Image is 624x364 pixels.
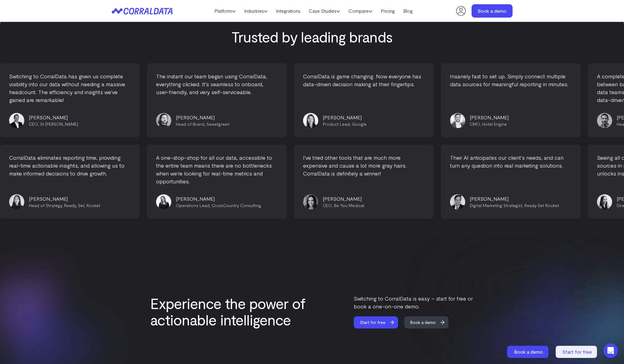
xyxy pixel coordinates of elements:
p: CMO, Hotel Engine [433,121,472,127]
p: Insanely fast to set up. Simply connect multiple data sources for meaningful reporting in minutes. [413,72,534,88]
a: Book a demo [472,4,513,18]
span: Start for free [354,316,391,328]
p: CEO, Be You Medical [366,202,407,209]
p: CorralData is game changing. Now everyone has data-driven decision making at their fingertips. [266,72,387,88]
a: Platform [210,6,240,15]
p: [PERSON_NAME] [72,195,143,202]
span: Start for free [562,349,592,355]
p: [PERSON_NAME] [433,114,472,121]
p: Switching to CorralData is easy – start for free or book a one-on-one demo. [354,294,474,310]
p: The instant our team began using CorralData, everything clicked. It’s seamless to onboard, user-f... [119,72,240,96]
a: Start for free [354,316,404,328]
a: Industries [240,6,272,15]
a: Compare [344,6,377,15]
span: Book a demo [514,349,543,355]
p: Head of Brand, Sweetgreen [139,121,193,127]
a: Book a demo [404,316,454,328]
a: Pricing [377,6,399,15]
p: [PERSON_NAME] [219,195,304,202]
p: [PERSON_NAME] [286,114,329,121]
a: Integrations [272,6,305,15]
p: [PERSON_NAME] [139,114,193,121]
span: Book a demo [404,316,442,328]
div: Open Intercom Messenger [603,343,618,358]
h3: Trusted by leading brands [198,29,426,45]
p: I've tried other tools that are much more expensive and cause a lot more gray hairs. CorralData i... [346,154,468,177]
p: Operations Lead, CrossCountry Consulting [219,202,304,209]
p: [PERSON_NAME] [366,195,407,202]
p: Their AI anticipates our client's needs, and can turn any question into real marketing solutions. [493,154,615,169]
p: Head of Strategy, Ready, Set, Rocket [72,202,143,209]
a: Book a demo [507,346,550,358]
a: Blog [399,6,417,15]
p: A one-stop-shop for all our data, accessible to the entire team means there are no bottlenecks wh... [199,154,321,185]
p: [PERSON_NAME] [513,195,602,202]
p: Digital Marketing Strategist, Ready Set Rocket [513,202,602,209]
p: Product Lead, Google [286,121,329,127]
a: Start for free [556,346,598,358]
h2: Experience the power of actionable intelligence [150,295,311,328]
a: Case Studies [305,6,344,15]
p: CorralData eliminates reporting time, providing real-time actionable insights, and allowing us to... [52,154,174,177]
